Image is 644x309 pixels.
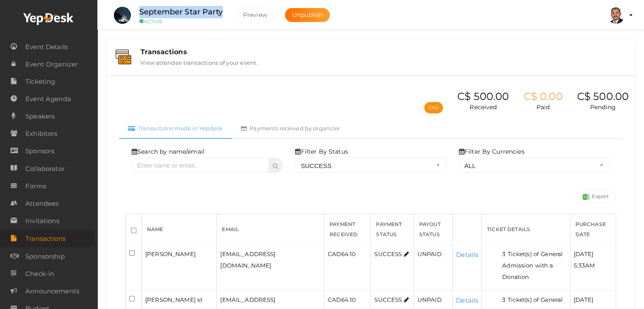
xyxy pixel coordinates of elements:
span: SUCCESS [374,251,402,257]
span: Event Details [25,39,68,55]
a: Details [456,296,478,304]
span: Edit Status [404,251,409,257]
span: Event Agenda [25,91,71,108]
td: UNPAID [414,245,452,291]
label: Filter By Status [295,147,348,156]
a: Transactions View attendee transactions of your event. [111,60,631,68]
span: Exhibitors [25,125,57,142]
span: Ticketing [25,73,55,90]
th: Payment Received [324,214,371,245]
span: Invitations [25,212,59,229]
span: Unpublish [292,11,323,19]
span: Collaborator [25,160,65,177]
span: Sponsors [25,143,54,160]
th: Ticket Details [482,214,570,245]
th: Name [142,214,217,245]
a: Details [456,251,478,259]
a: Export [575,190,616,203]
span: [EMAIL_ADDRESS][DOMAIN_NAME] [220,251,275,269]
span: Transactions [25,230,66,247]
th: Payment Status [371,214,414,245]
span: Speakers [25,108,55,125]
small: ACTIVE [139,18,223,25]
label: September Star Party [139,6,223,18]
div: C$ 500.00 [457,91,509,103]
span: Forms [25,178,46,195]
button: CAD [424,102,443,113]
a: Payments received by organizer [232,118,349,139]
span: 64.10 [328,296,356,303]
img: EPD85FQV_small.jpeg [608,7,625,24]
label: Filter By Currencies [459,147,525,156]
span: Attendees [25,195,58,212]
span: Sponsorship [25,248,65,265]
label: View attendee transactions of your event. [141,56,258,66]
div: Transactions [141,48,626,56]
span: Edit Status [404,297,409,303]
input: Enter name or email.. [132,158,269,173]
span: 64.10 [328,251,356,257]
th: Email [217,214,324,245]
span: CAD [328,296,341,303]
th: Purchase Date [570,214,616,245]
button: Unpublish [285,8,330,22]
p: Received [457,103,509,111]
span: CAD [328,251,341,257]
span: [PERSON_NAME] [145,251,196,257]
label: Search by name/email [132,147,205,156]
span: [DATE] 5:33AM [574,251,595,269]
span: SUCCESS [374,296,402,303]
th: Payout Status [414,214,452,245]
div: C$ 0.00 [524,91,563,103]
img: bank-details.svg [116,50,131,64]
div: C$ 500.00 [577,91,629,103]
span: Check-in [25,265,54,282]
a: Transactions made in Yepdesk [119,118,232,139]
span: Announcements [25,283,79,300]
img: Success [583,193,589,200]
button: Preview [235,8,275,22]
p: Pending [577,103,629,111]
li: 3 Ticket(s) of General Admission with a Donation [502,248,567,283]
p: Paid [524,103,563,111]
span: Event Organizer [25,56,78,73]
img: 7MAUYWPU_small.jpeg [114,7,131,24]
